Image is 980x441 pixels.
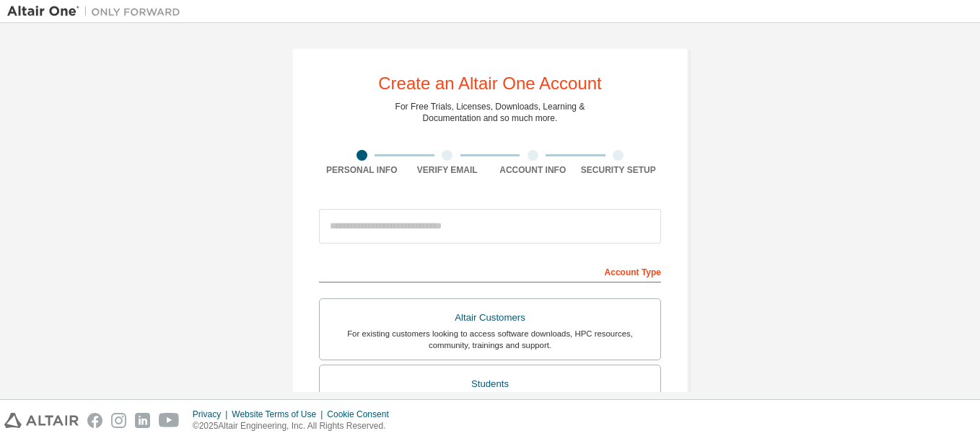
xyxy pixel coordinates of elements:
[490,164,576,176] div: Account Info
[111,413,126,428] img: instagram.svg
[7,4,188,19] img: Altair One
[576,164,662,176] div: Security Setup
[87,413,102,428] img: facebook.svg
[193,409,232,420] div: Privacy
[319,259,661,282] div: Account Type
[159,413,180,428] img: youtube.svg
[328,308,652,328] div: Altair Customers
[327,409,397,420] div: Cookie Consent
[405,164,491,176] div: Verify Email
[193,420,398,432] p: © 2025 Altair Engineering, Inc. All Rights Reserved.
[395,101,585,124] div: For Free Trials, Licenses, Downloads, Learning & Documentation and so much more.
[378,75,602,92] div: Create an Altair One Account
[135,413,150,428] img: linkedin.svg
[4,413,79,428] img: altair_logo.svg
[232,409,327,420] div: Website Terms of Use
[328,374,652,394] div: Students
[319,164,405,176] div: Personal Info
[328,328,652,351] div: For existing customers looking to access software downloads, HPC resources, community, trainings ...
